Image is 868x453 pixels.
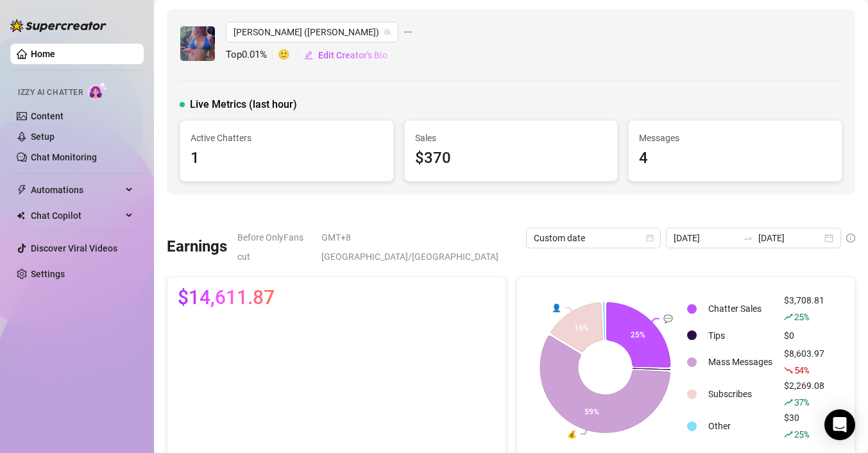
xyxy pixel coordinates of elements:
[18,87,83,99] span: Izzy AI Chatter
[758,231,822,245] input: End date
[784,411,824,441] div: $30
[743,233,753,243] span: to
[415,146,608,171] div: $370
[663,313,673,323] text: 💬
[384,28,391,36] span: team
[190,97,297,112] span: Live Metrics (last hour)
[31,49,55,59] a: Home
[191,146,383,171] div: 1
[17,185,27,195] span: thunderbolt
[234,22,391,42] span: Jaylie (jaylietori)
[31,132,55,142] a: Setup
[794,428,809,440] span: 25 %
[703,346,778,377] td: Mass Messages
[703,379,778,409] td: Subscribes
[784,379,824,409] div: $2,269.08
[551,302,561,312] text: 👤
[639,131,831,145] span: Messages
[703,325,778,345] td: Tips
[703,293,778,324] td: Chatter Sales
[318,50,387,60] span: Edit Creator's Bio
[646,234,654,242] span: calendar
[304,51,313,60] span: edit
[31,152,97,162] a: Chat Monitoring
[784,398,793,407] span: rise
[31,243,117,253] a: Discover Viral Videos
[191,131,383,145] span: Active Chatters
[10,19,106,32] img: logo-BBDzfeDw.svg
[303,45,388,65] button: Edit Creator's Bio
[226,47,278,63] span: Top 0.01 %
[784,293,824,324] div: $3,708.81
[237,228,314,266] span: Before OnlyFans cut
[167,237,227,257] h3: Earnings
[321,228,518,266] span: GMT+8 [GEOGRAPHIC_DATA]/[GEOGRAPHIC_DATA]
[784,430,793,439] span: rise
[703,411,778,441] td: Other
[17,211,25,220] img: Chat Copilot
[404,22,413,42] span: ellipsis
[794,364,809,376] span: 54 %
[794,311,809,323] span: 25 %
[794,396,809,408] span: 37 %
[784,346,824,377] div: $8,603.97
[784,329,824,343] div: $0
[784,366,793,375] span: fall
[743,233,753,243] span: swap-right
[31,111,64,121] a: Content
[88,81,108,100] img: AI Chatter
[824,409,855,440] div: Open Intercom Messenger
[784,312,793,321] span: rise
[178,287,275,308] span: $14,611.87
[180,26,215,61] img: Jaylie
[278,47,303,63] span: 🙂
[31,180,122,200] span: Automations
[567,429,577,439] text: 💰
[415,131,608,145] span: Sales
[534,228,653,248] span: Custom date
[674,231,737,245] input: Start date
[639,146,831,171] div: 4
[31,205,122,226] span: Chat Copilot
[846,234,855,243] span: info-circle
[31,269,65,279] a: Settings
